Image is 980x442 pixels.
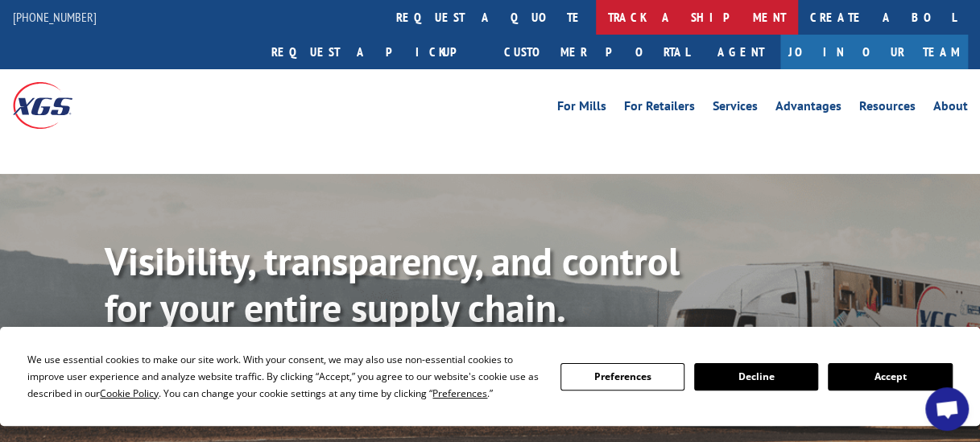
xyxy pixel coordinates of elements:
button: Preferences [560,363,684,390]
div: We use essential cookies to make our site work. With your consent, we may also use non-essential ... [27,351,540,402]
a: For Mills [557,100,606,118]
a: Join Our Team [780,35,968,69]
button: Decline [694,363,818,390]
a: Resources [859,100,916,118]
span: Cookie Policy [100,386,159,400]
div: Open chat [925,387,969,431]
button: Accept [828,363,952,390]
b: Visibility, transparency, and control for your entire supply chain. [105,236,680,333]
a: [PHONE_NUMBER] [13,9,97,25]
a: Services [713,100,758,118]
a: For Retailers [624,100,695,118]
a: About [933,100,968,118]
span: Preferences [432,386,487,400]
a: Agent [701,35,780,69]
a: Request a pickup [259,35,492,69]
a: Customer Portal [492,35,701,69]
a: Advantages [775,100,841,118]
